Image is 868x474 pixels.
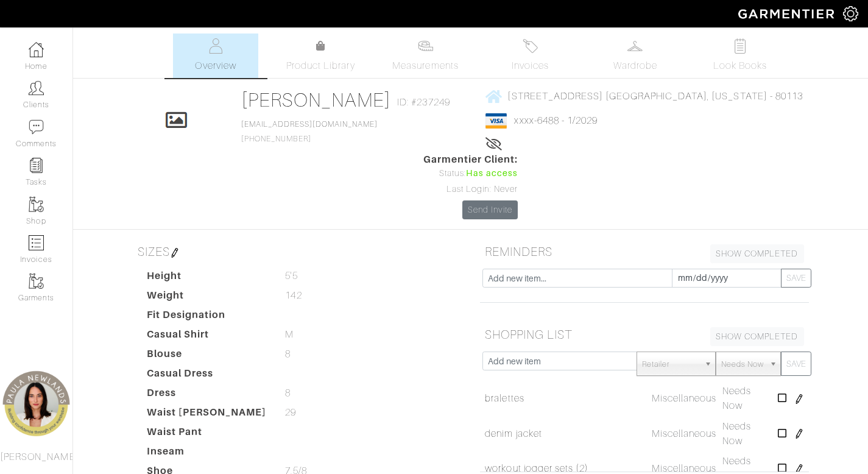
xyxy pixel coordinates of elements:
span: Measurements [392,58,459,73]
a: Send Invite [462,200,518,219]
dt: Blouse [138,347,277,366]
span: Needs Now [722,386,751,411]
span: Miscellaneous [652,428,717,439]
a: [STREET_ADDRESS] [GEOGRAPHIC_DATA], [US_STATE] - 80113 [485,88,803,104]
input: Add new item... [482,269,672,288]
span: Has access [466,167,518,180]
a: Invoices [488,34,573,78]
span: Look Books [713,58,767,73]
span: Wardrobe [613,58,657,73]
img: pen-cf24a1663064a2ec1b9c1bd2387e9de7a2fa800b781884d57f21acf72779bad2.png [794,464,804,474]
img: basicinfo-40fd8af6dae0f16599ec9e87c0ef1c0a1fdea2edbe929e3d69a839185d80c458.svg [208,38,224,54]
span: 142 [285,288,302,303]
dt: Weight [138,288,277,308]
a: xxxx-6488 - 1/2029 [514,115,598,126]
div: Last Login: Never [423,183,518,196]
dt: Dress [138,386,277,405]
button: SAVE [781,269,811,288]
span: Overview [195,58,236,73]
img: wardrobe-487a4870c1b7c33e795ec22d11cfc2ed9d08956e64fb3008fe2437562e282088.svg [627,38,643,54]
dt: Inseam [138,444,277,464]
a: [PERSON_NAME] [241,89,392,111]
span: Garmentier Client: [423,152,518,167]
h5: REMINDERS [480,239,809,264]
dt: Height [138,269,277,288]
a: denim jacket [485,426,542,441]
img: pen-cf24a1663064a2ec1b9c1bd2387e9de7a2fa800b781884d57f21acf72779bad2.png [794,394,804,404]
span: 8 [285,347,291,361]
span: [STREET_ADDRESS] [GEOGRAPHIC_DATA], [US_STATE] - 80113 [507,91,803,102]
a: SHOW COMPLETED [710,244,804,263]
img: garments-icon-b7da505a4dc4fd61783c78ac3ca0ef83fa9d6f193b1c9dc38574b1d14d53ca28.png [29,274,44,289]
img: orders-icon-0abe47150d42831381b5fb84f609e132dff9fe21cb692f30cb5eec754e2cba89.png [29,235,44,250]
img: todo-9ac3debb85659649dc8f770b8b6100bb5dab4b48dedcbae339e5042a72dfd3cc.svg [732,38,747,54]
span: Invoices [512,58,549,73]
span: [PHONE_NUMBER] [241,120,378,143]
a: Wardrobe [593,34,678,78]
img: reminder-icon-8004d30b9f0a5d33ae49ab947aed9ed385cf756f9e5892f1edd6e32f2345188e.png [29,158,44,173]
span: 5'5 [285,269,297,283]
a: [EMAIL_ADDRESS][DOMAIN_NAME] [241,120,378,129]
img: garmentier-logo-header-white-b43fb05a5012e4ada735d5af1a66efaba907eab6374d6393d1fbf88cb4ef424d.png [732,3,843,24]
a: SHOW COMPLETED [710,327,804,346]
a: Measurements [383,34,468,78]
span: Needs Now [722,421,751,447]
dt: Casual Dress [138,366,277,386]
span: ID: #237249 [397,95,450,110]
dt: Waist Pant [138,425,277,444]
img: comment-icon-a0a6a9ef722e966f86d9cbdc48e553b5cf19dbc54f86b18d962a5391bc8f6eb6.png [29,119,44,135]
span: 8 [285,386,291,400]
span: Miscellaneous [652,463,717,474]
a: Overview [173,34,258,78]
span: M [285,327,294,342]
span: Needs Now [721,352,764,377]
a: Product Library [278,39,363,73]
img: garments-icon-b7da505a4dc4fd61783c78ac3ca0ef83fa9d6f193b1c9dc38574b1d14d53ca28.png [29,197,44,212]
span: 29 [285,405,296,420]
img: visa-934b35602734be37eb7d5d7e5dbcd2044c359bf20a24dc3361ca3fa54326a8a7.png [485,113,507,129]
dt: Fit Designation [138,308,277,327]
input: Add new item [482,352,638,370]
span: Miscellaneous [652,393,717,404]
h5: SIZES [133,239,462,264]
img: pen-cf24a1663064a2ec1b9c1bd2387e9de7a2fa800b781884d57f21acf72779bad2.png [794,429,804,439]
img: dashboard-icon-dbcd8f5a0b271acd01030246c82b418ddd0df26cd7fceb0bd07c9910d44c42f6.png [29,42,44,57]
button: SAVE [781,352,811,376]
span: Retailer [642,352,699,377]
img: gear-icon-white-bd11855cb880d31180b6d7d6211b90ccbf57a29d726f0c71d8c61bd08dd39cc2.png [843,6,858,21]
dt: Casual Shirt [138,327,277,347]
img: clients-icon-6bae9207a08558b7cb47a8932f037763ab4055f8c8b6bfacd5dc20c3e0201464.png [29,80,44,96]
a: Look Books [697,34,783,78]
img: pen-cf24a1663064a2ec1b9c1bd2387e9de7a2fa800b781884d57f21acf72779bad2.png [170,248,180,258]
img: measurements-466bbee1fd09ba9460f595b01e5d73f9e2bff037440d3c8f018324cb6cdf7a4a.svg [418,38,433,54]
span: Product Library [286,58,355,73]
dt: Waist [PERSON_NAME] [138,405,277,425]
div: Status: [423,167,518,180]
h5: SHOPPING LIST [480,322,809,347]
a: bralettes [485,391,524,406]
img: orders-27d20c2124de7fd6de4e0e44c1d41de31381a507db9b33961299e4e07d508b8c.svg [523,38,538,54]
